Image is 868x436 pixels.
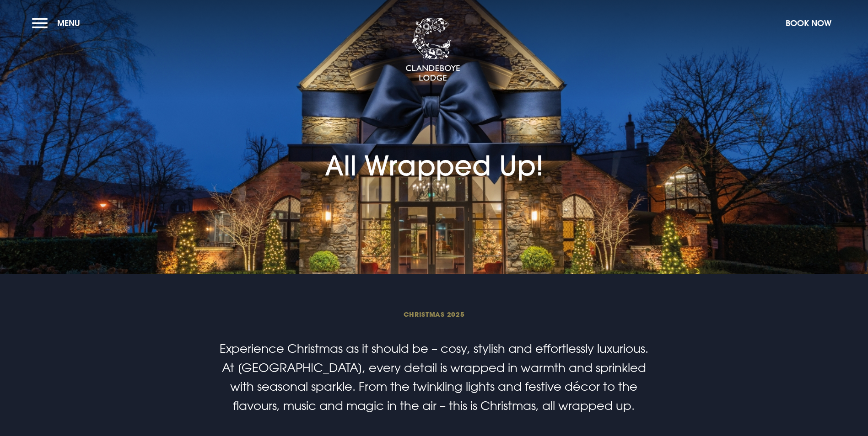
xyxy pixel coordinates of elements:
[781,13,836,33] button: Book Now
[216,310,652,319] span: Christmas 2025
[405,18,460,82] img: Clandeboye Lodge
[32,13,85,33] button: Menu
[57,18,80,28] span: Menu
[325,97,544,182] h1: All Wrapped Up!
[216,339,652,415] p: Experience Christmas as it should be – cosy, stylish and effortlessly luxurious. At [GEOGRAPHIC_D...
